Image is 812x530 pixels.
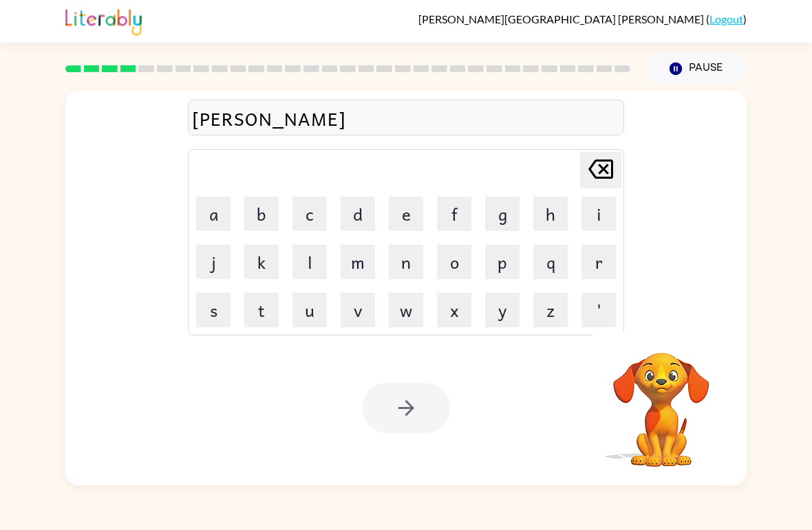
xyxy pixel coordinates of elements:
button: e [389,197,423,231]
button: ' [581,293,616,327]
button: u [292,293,327,327]
button: w [389,293,423,327]
div: [PERSON_NAME] [192,104,620,133]
a: Logout [709,12,743,25]
div: ( ) [418,12,747,25]
button: z [533,293,568,327]
button: p [485,245,520,279]
video: Your browser must support playing .mp4 files to use Literably. Please try using another browser. [592,331,730,469]
button: l [292,245,327,279]
button: k [244,245,279,279]
button: c [292,197,327,231]
span: [PERSON_NAME][GEOGRAPHIC_DATA] [PERSON_NAME] [418,12,706,25]
button: a [196,197,231,231]
button: o [437,245,471,279]
button: n [389,245,423,279]
button: b [244,197,279,231]
button: q [533,245,568,279]
button: d [341,197,375,231]
button: t [244,293,279,327]
button: x [437,293,471,327]
button: j [196,245,231,279]
button: g [485,197,520,231]
button: s [196,293,231,327]
button: h [533,197,568,231]
button: i [581,197,616,231]
button: Pause [647,53,747,85]
button: y [485,293,520,327]
img: Literably [65,5,142,36]
button: r [581,245,616,279]
button: f [437,197,471,231]
button: v [341,293,375,327]
button: m [341,245,375,279]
